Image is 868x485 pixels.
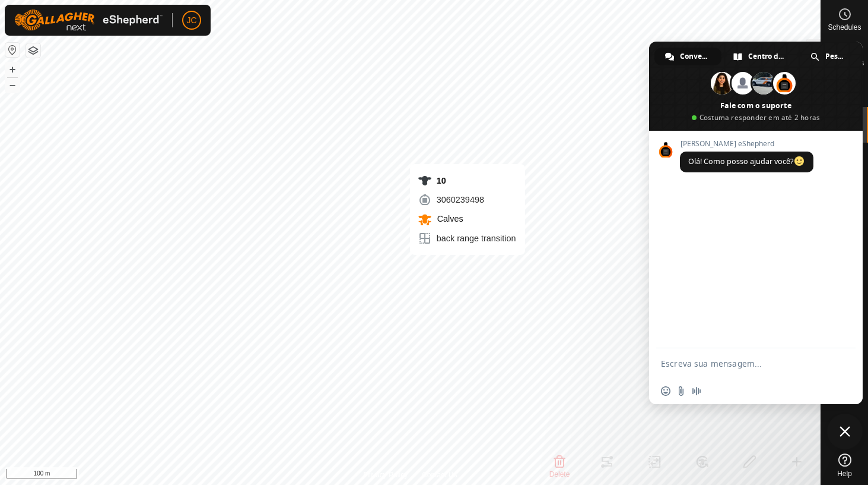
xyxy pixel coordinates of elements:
textarea: Escreva sua mensagem... [661,358,825,369]
div: back range transition [418,231,516,245]
span: Enviar um arquivo [676,386,686,396]
span: Calves [434,214,463,223]
div: Conversação [654,48,721,65]
button: Reset Map [5,43,20,57]
span: Inserir um emoticon [661,386,670,396]
a: Help [821,449,868,482]
span: JC [186,14,196,27]
span: Help [837,470,852,477]
span: Mensagem de áudio [692,386,701,396]
div: Bate-papo [827,414,863,449]
div: 3060239498 [418,193,516,207]
button: Map Layers [26,43,40,58]
span: Conversação [680,48,710,65]
span: Schedules [828,24,861,31]
span: Olá! Como posso ajudar você? [688,156,805,166]
button: – [5,78,20,92]
a: Contact Us [422,470,457,480]
a: Privacy Policy [363,470,408,480]
div: 10 [418,174,516,188]
span: Centro de ajuda [748,48,787,65]
img: Gallagher Logo [14,10,163,31]
div: Pesquisa [800,48,857,65]
span: [PERSON_NAME] eShepherd [680,140,813,148]
button: + [5,62,20,77]
div: Centro de ajuda [723,48,799,65]
span: Pesquisa [825,48,845,65]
